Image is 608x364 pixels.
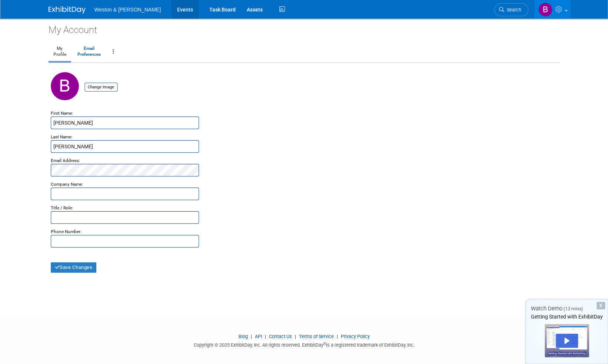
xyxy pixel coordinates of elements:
[526,305,608,313] div: Watch Demo
[51,182,83,187] small: Company Name:
[51,205,73,210] small: Title / Role:
[255,334,262,339] a: API
[556,334,578,348] div: Play
[51,229,82,234] small: Phone Number:
[49,18,560,36] div: My Account
[239,334,248,339] a: Blog
[263,334,268,339] span: |
[51,262,97,273] button: Save Changes
[249,334,254,339] span: |
[293,334,298,339] span: |
[341,334,370,339] a: Privacy Policy
[335,334,340,339] span: |
[494,3,528,16] a: Search
[51,111,73,116] small: First Name:
[51,158,80,163] small: Email Address:
[597,302,605,309] div: Dismiss
[323,342,326,346] sup: ®
[504,7,521,13] span: Search
[94,7,161,13] span: Weston & [PERSON_NAME]
[299,334,334,339] a: Terms of Service
[51,72,79,100] img: B.jpg
[51,134,72,139] small: Last Name:
[526,313,608,320] div: Getting Started with ExhibitDay
[73,43,106,61] a: EmailPreferences
[538,3,552,17] img: Brittany Jones
[269,334,292,339] a: Contact Us
[49,43,71,61] a: MyProfile
[564,306,583,311] span: (13 mins)
[49,6,86,14] img: ExhibitDay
